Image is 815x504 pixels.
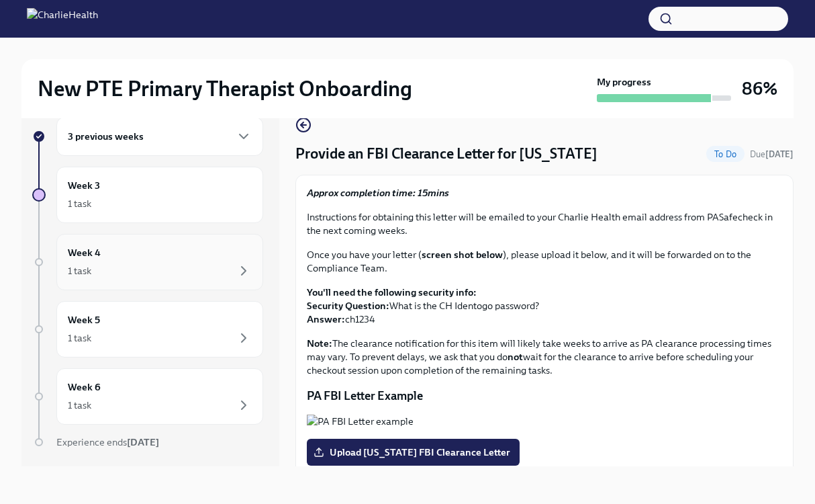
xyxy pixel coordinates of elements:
[765,149,794,159] strong: [DATE]
[307,388,782,404] p: PA FBI Letter Example
[307,337,782,377] p: The clearance notification for this item will likely take weeks to arrive as PA clearance process...
[307,248,782,275] p: Once you have your letter ( ), please upload it below, and it will be forwarded on to the Complia...
[750,148,794,161] span: October 2nd, 2025 09:00
[68,331,91,345] div: 1 task
[422,249,503,261] strong: screen shot below
[68,178,100,193] h6: Week 3
[307,210,782,237] p: Instructions for obtaining this letter will be emailed to your Charlie Health email address from ...
[316,446,510,459] span: Upload [US_STATE] FBI Clearance Letter
[307,286,477,298] strong: You'll need the following security info:
[38,75,412,102] h2: New PTE Primary Therapist Onboarding
[68,312,100,327] h6: Week 5
[32,301,263,358] a: Week 51 task
[32,368,263,425] a: Week 61 task
[307,187,449,199] strong: Approx completion time: 15mins
[68,129,144,144] h6: 3 previous weeks
[68,245,101,260] h6: Week 4
[706,149,745,159] span: To Do
[597,75,651,89] strong: My progress
[750,149,794,159] span: Due
[508,351,523,363] strong: not
[307,337,332,349] strong: Note:
[56,117,263,156] div: 3 previous weeks
[27,8,98,30] img: CharlieHealth
[32,234,263,290] a: Week 41 task
[742,77,777,101] h3: 86%
[68,197,91,210] div: 1 task
[307,286,782,326] p: What is the CH Identogo password? ch1234
[68,380,101,394] h6: Week 6
[307,313,345,325] strong: Answer:
[68,264,91,278] div: 1 task
[307,439,520,466] label: Upload [US_STATE] FBI Clearance Letter
[295,144,597,164] h4: Provide an FBI Clearance Letter for [US_STATE]
[307,415,782,428] button: Zoom image
[307,300,389,312] strong: Security Question:
[68,398,91,412] div: 1 task
[32,167,263,223] a: Week 31 task
[127,436,159,448] strong: [DATE]
[56,436,159,448] span: Experience ends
